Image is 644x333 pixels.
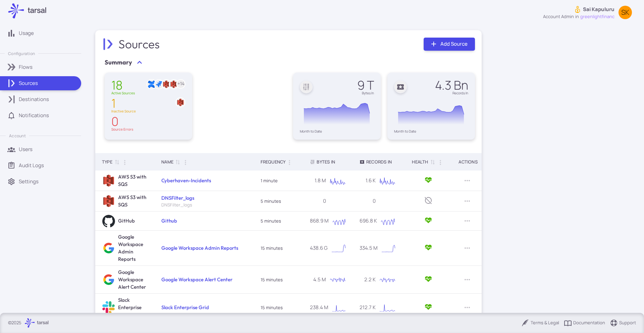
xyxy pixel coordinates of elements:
p: Audit Logs [19,162,44,169]
div: Chart. Highcharts interactive chart. [394,98,468,130]
td: 15 minutes [254,231,304,266]
span: Active [424,216,432,226]
img: Google Workspace Alert Center [102,273,115,286]
div: Active Sources [111,91,135,95]
span: Sort by Health ascending [428,159,436,165]
p: 868.9 M [310,217,329,225]
div: Chart. Highcharts interactive chart. [327,174,348,187]
p: Account [9,133,25,139]
svg: Interactive chart [300,98,374,130]
div: Chart. Highcharts interactive chart. [378,214,398,228]
td: 5 minutes [254,211,304,231]
img: Slack Enterprise Grid [102,301,115,314]
img: AWS S3 with SQS [102,195,115,207]
div: Month to Date [300,130,374,133]
a: Add Source [424,38,475,51]
img: AWS S3 with SQS [162,80,170,88]
div: 9 T [357,79,374,91]
div: Records In [360,158,392,166]
div: Actions [459,158,477,166]
p: Sai Kapuluru [583,6,614,13]
p: 696.8 K [360,217,377,225]
svg: Interactive chart [377,301,398,314]
div: Chart. Highcharts interactive chart. [330,214,348,228]
div: Chart. Highcharts interactive chart. [377,301,398,314]
h6: GitHub [118,217,135,225]
svg: Interactive chart [327,273,348,286]
svg: Interactive chart [377,273,398,286]
button: Sai Kapuluruaccount adminingreenlightfinancSK [539,3,636,22]
td: 15 minutes [254,266,304,294]
h6: Slack Enterprise Grid [118,296,150,319]
button: Column Actions [284,157,295,168]
img: AWS S3 with SQS [176,98,184,106]
p: 334.5 M [360,244,378,252]
p: 1.8 M [310,177,326,184]
img: Atlassian Confluence [148,80,156,88]
button: Row Actions [462,216,473,226]
div: Name [161,158,173,166]
p: Users [19,146,33,153]
svg: Interactive chart [378,214,397,228]
span: greenlightfinanc [580,13,614,20]
div: Chart. Highcharts interactive chart. [300,98,374,130]
button: Row Actions [462,243,473,253]
img: Atlassian Jira [155,80,163,88]
button: Summary [105,58,143,67]
div: Chart. Highcharts interactive chart. [379,241,398,255]
div: Chart. Highcharts interactive chart. [377,273,398,286]
svg: Interactive chart [377,174,398,187]
button: Row Actions [462,302,473,313]
h2: Sources [118,37,161,51]
button: Column Actions [180,157,191,168]
div: account admin [543,13,574,20]
span: in [575,13,579,20]
div: Inactive Source [111,109,136,113]
h6: Google Workspace Alert Center [118,269,150,291]
div: 1 [111,97,136,109]
a: Terms & Legal [521,319,559,327]
p: 2.2 K [360,276,376,283]
button: Column Actions [119,157,130,168]
div: Month to Date [394,130,468,133]
a: Documentation [564,319,605,327]
div: Frequency [261,158,286,166]
svg: Interactive chart [394,98,468,130]
div: Chart. Highcharts interactive chart. [327,273,348,286]
div: Source Errors [111,128,133,131]
div: Bytes In [310,158,335,166]
div: 0 [111,115,133,128]
a: Github [161,218,177,224]
span: DNSFilter_logs [161,202,194,208]
a: Cyberhaven-Incidents [161,177,211,184]
svg: Interactive chart [329,241,348,255]
span: Active [424,275,432,285]
p: © 2025 [8,320,21,326]
p: 238.4 M [310,304,328,311]
p: Sources [19,80,38,87]
td: 5 minutes [254,191,304,211]
svg: Interactive chart [330,214,348,228]
svg: Interactive chart [379,241,398,255]
span: Sort by Name ascending [173,159,181,165]
p: 212.7 K [360,304,376,311]
span: Sort by Type ascending [113,159,121,165]
p: Settings [19,178,39,185]
div: Bytes In [357,91,374,95]
div: Chart. Highcharts interactive chart. [377,174,398,187]
div: Chart. Highcharts interactive chart. [329,241,348,255]
h6: AWS S3 with SQS [118,194,150,208]
td: 1 minute [254,171,304,191]
a: Support [610,319,636,327]
a: Slack Enterprise Grid [161,304,209,311]
img: AWS S3 with SQS [102,174,115,187]
a: Google Workspace Admin Reports [161,245,238,251]
p: Destinations [19,96,49,103]
p: Flows [19,63,33,71]
p: 4.5 M [310,276,326,283]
